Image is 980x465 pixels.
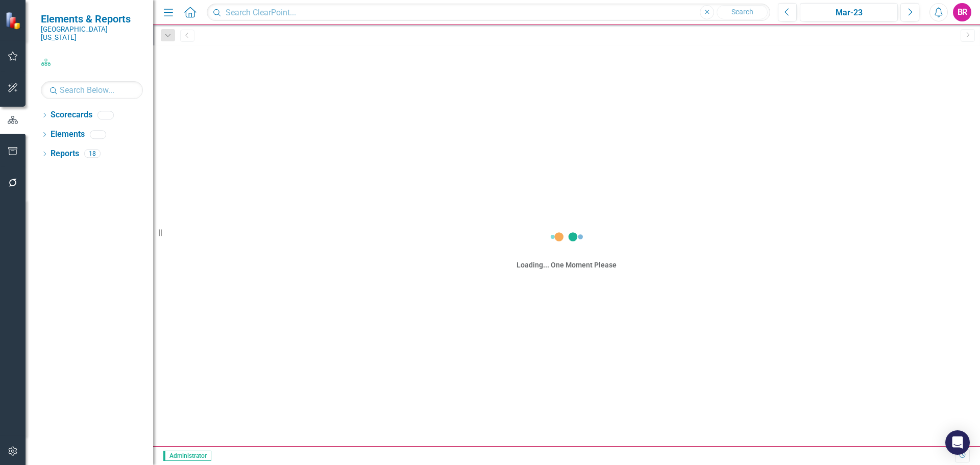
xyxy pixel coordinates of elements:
span: Search [731,8,753,16]
small: [GEOGRAPHIC_DATA][US_STATE] [41,25,143,42]
a: Reports [51,148,79,160]
span: Administrator [163,451,211,461]
div: Loading... One Moment Please [517,260,617,270]
a: Scorecards [51,109,92,121]
input: Search ClearPoint... [207,4,770,21]
a: Elements [51,129,85,140]
button: Search [717,5,768,19]
img: ClearPoint Strategy [5,11,23,29]
div: Open Intercom Messenger [945,430,970,455]
span: Elements & Reports [41,13,143,25]
div: Mar-23 [803,7,894,19]
button: Mar-23 [800,3,898,21]
div: 18 [84,150,101,158]
input: Search Below... [41,81,143,99]
button: BR [953,3,971,21]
